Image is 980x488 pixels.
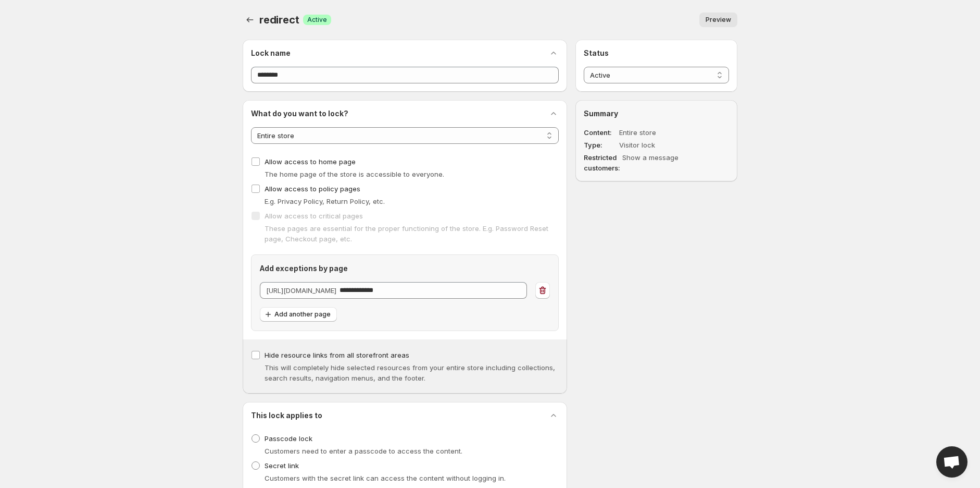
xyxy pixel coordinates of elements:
[251,410,322,421] h2: This lock applies to
[265,185,360,193] span: Allow access to policy pages
[584,48,729,58] h2: Status
[265,157,356,166] span: Allow access to home page
[265,170,444,178] span: The home page of the store is accessible to everyone.
[619,140,699,150] dd: Visitor lock
[265,197,385,205] span: E.g. Privacy Policy, Return Policy, etc.
[265,351,409,359] span: Hide resource links from all storefront areas
[265,434,312,443] span: Passcode lock
[265,212,363,220] span: Allow access to critical pages
[265,363,555,382] span: This will completely hide selected resources from your entire store including collections, search...
[584,108,729,119] h2: Summary
[619,127,699,138] dd: Entire store
[307,16,327,24] span: Active
[265,224,548,243] span: These pages are essential for the proper functioning of the store. E.g. Password Reset page, Chec...
[936,446,968,478] div: Open chat
[260,307,337,322] button: Add another page
[243,13,257,27] button: Back
[622,152,702,173] dd: Show a message
[274,310,331,319] span: Add another page
[251,108,348,119] h2: What do you want to lock?
[260,263,550,274] h2: Add exceptions by page
[584,140,617,150] dt: Type :
[265,474,506,482] span: Customers with the secret link can access the content without logging in.
[265,461,299,470] span: Secret link
[259,14,299,26] span: redirect
[584,127,617,138] dt: Content :
[265,447,462,455] span: Customers need to enter a passcode to access the content.
[251,48,291,58] h2: Lock name
[266,286,336,295] span: [URL][DOMAIN_NAME]
[706,16,731,24] span: Preview
[584,152,620,173] dt: Restricted customers:
[699,13,737,27] button: Preview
